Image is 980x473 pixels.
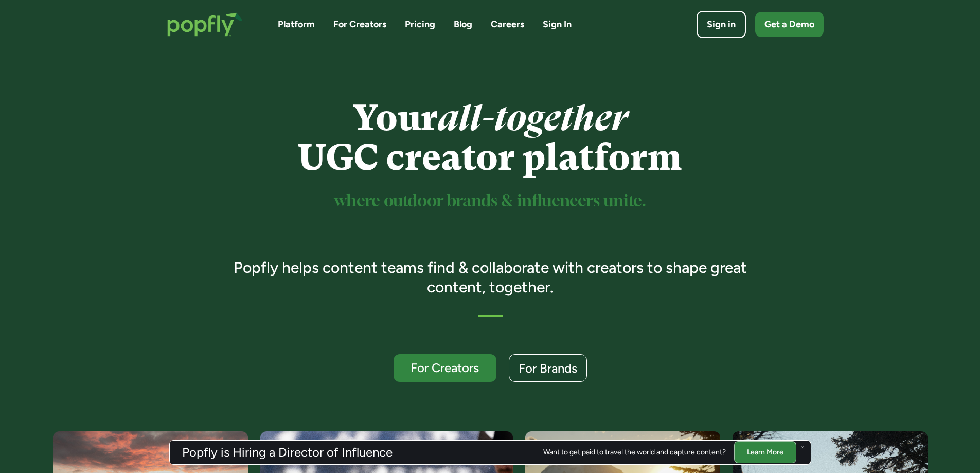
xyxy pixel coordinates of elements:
[509,354,587,382] a: For Brands
[543,18,572,31] a: Sign In
[219,98,761,178] h1: Your UGC creator platform
[755,12,824,37] a: Get a Demo
[734,441,796,463] a: Learn More
[519,362,577,375] div: For Brands
[333,18,386,31] a: For Creators
[403,361,487,374] div: For Creators
[278,18,315,31] a: Platform
[334,194,646,209] sup: where outdoor brands & influencers unite.
[219,258,761,296] h3: Popfly helps content teams find & collaborate with creators to shape great content, together.
[405,18,435,31] a: Pricing
[707,18,736,31] div: Sign in
[157,2,253,47] a: home
[454,18,472,31] a: Blog
[394,354,496,382] a: For Creators
[697,11,746,38] a: Sign in
[491,18,524,31] a: Careers
[438,97,628,139] em: all-together
[764,18,814,31] div: Get a Demo
[182,446,393,459] h3: Popfly is Hiring a Director of Influence
[543,448,726,457] div: Want to get paid to travel the world and capture content?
